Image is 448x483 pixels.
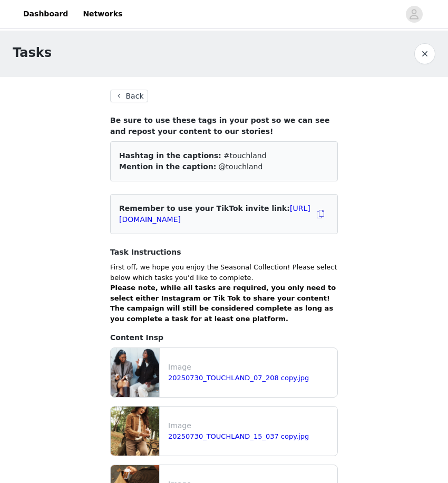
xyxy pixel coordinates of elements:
[409,6,419,23] div: avatar
[110,284,336,323] strong: Please note, while all tasks are required, you only need to select either Instagram or Tik Tok to...
[110,90,148,102] button: Back
[110,262,338,283] p: First off, we hope you enjoy the Seasonal Collection! Please select below which tasks you’d like ...
[119,204,310,224] span: Remember to use your TikTok invite link:
[168,420,333,431] p: Image
[110,115,338,137] h4: Be sure to use these tags in your post so we can see and repost your content to our stories!
[168,374,309,382] a: 20250730_TOUCHLAND_07_208 copy.jpg
[219,162,263,171] span: @touchland
[110,332,338,343] h4: Content Insp
[119,151,221,160] span: Hashtag in the captions:
[13,43,52,62] h1: Tasks
[110,247,338,258] h4: Task Instructions
[168,432,309,440] a: 20250730_TOUCHLAND_15_037 copy.jpg
[76,2,129,26] a: Networks
[111,348,159,397] img: file
[223,151,266,160] span: #touchland
[168,362,333,373] p: Image
[111,407,159,456] img: file
[17,2,74,26] a: Dashboard
[119,162,216,171] span: Mention in the caption:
